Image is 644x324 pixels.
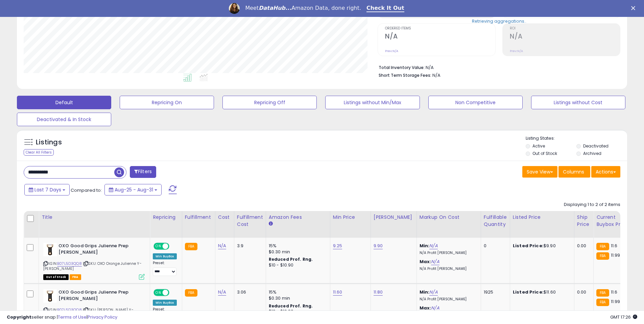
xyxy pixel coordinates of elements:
a: 11.80 [374,289,383,296]
div: 0 [484,243,505,249]
label: Active [532,143,545,149]
div: seller snap | | [7,314,117,321]
div: Listed Price [513,214,571,221]
label: Archived [583,151,601,156]
b: Reduced Prof. Rng. [269,256,313,262]
div: Preset: [153,261,177,276]
span: Aug-25 - Aug-31 [115,186,153,193]
div: Retrieving aggregations.. [472,18,526,24]
small: FBA [596,252,609,260]
span: OFF [168,244,179,249]
div: $11.60 [513,289,569,295]
button: Repricing Off [222,96,317,109]
a: N/A [429,289,437,296]
b: Listed Price: [513,289,544,295]
div: 15% [269,243,325,249]
span: 11.6 [611,289,618,295]
span: OFF [168,290,179,296]
button: Save View [522,166,557,178]
button: Deactivated & In Stock [17,113,111,126]
span: Compared to: [71,187,102,193]
button: Repricing On [120,96,214,109]
a: N/A [431,258,439,265]
span: ON [154,244,163,249]
div: Meet Amazon Data, done right. [245,5,361,11]
b: Max: [420,258,431,265]
div: $9.90 [513,243,569,249]
span: Last 7 Days [34,186,61,193]
img: Profile image for Georgie [229,3,240,14]
strong: Copyright [7,314,31,320]
a: N/A [218,289,226,296]
small: Amazon Fees. [269,221,273,227]
div: Win BuyBox [153,253,177,259]
button: Listings without Min/Max [325,96,420,109]
a: Terms of Use [58,314,87,320]
a: Check It Out [366,5,404,12]
span: 2025-09-8 17:26 GMT [610,314,637,320]
button: Non Competitive [428,96,523,109]
div: $0.30 min [269,295,325,301]
div: Min Price [333,214,368,221]
div: 1925 [484,289,505,295]
span: FBA [70,274,81,280]
button: Aug-25 - Aug-31 [104,184,162,195]
div: Win BuyBox [153,300,177,306]
span: 11.99 [611,298,620,305]
div: $0.30 min [269,249,325,255]
div: $10 - $10.90 [269,262,325,268]
div: Current Buybox Price [596,214,631,228]
label: Deactivated [583,143,609,149]
b: OXO Good Grips Julienne Prep [PERSON_NAME] [58,289,141,303]
span: 11.99 [611,252,620,258]
p: N/A Profit [PERSON_NAME] [420,251,476,255]
small: FBA [185,243,197,250]
div: Clear All Filters [24,149,54,156]
img: 311LefeFIBS._SL40_.jpg [43,289,57,303]
div: Markup on Cost [420,214,478,221]
div: [PERSON_NAME] [374,214,414,221]
div: Fulfillable Quantity [484,214,507,228]
p: N/A Profit [PERSON_NAME] [420,297,476,302]
p: Listing States: [526,135,627,142]
a: N/A [218,242,226,249]
div: ASIN: [43,243,145,279]
a: B07L5D3QQ8 [57,261,82,267]
div: 0.00 [577,289,588,295]
div: Cost [218,214,231,221]
h5: Listings [36,138,62,147]
div: Title [42,214,147,221]
button: Columns [558,166,590,178]
small: FBA [596,299,609,306]
a: 9.90 [374,242,383,249]
p: N/A Profit [PERSON_NAME] [420,267,476,271]
span: All listings that are currently out of stock and unavailable for purchase on Amazon [43,274,69,280]
span: | SKU: OXO Orange Julienne Y-[PERSON_NAME] [43,261,142,271]
div: 0.00 [577,243,588,249]
div: Fulfillment [185,214,212,221]
a: N/A [429,242,437,249]
b: Reduced Prof. Rng. [269,303,313,309]
span: Columns [563,168,584,175]
div: Repricing [153,214,179,221]
small: FBA [596,289,609,297]
a: 9.25 [333,242,342,249]
label: Out of Stock [532,151,557,156]
button: Last 7 Days [24,184,70,195]
div: Amazon Fees [269,214,327,221]
a: Privacy Policy [88,314,117,320]
img: 311LefeFIBS._SL40_.jpg [43,243,57,256]
div: 3.06 [237,289,261,295]
small: FBA [596,243,609,250]
div: 15% [269,289,325,295]
b: OXO Good Grips Julienne Prep [PERSON_NAME] [58,243,141,257]
div: Close [631,6,638,10]
b: Min: [420,242,430,249]
i: DataHub... [259,5,291,11]
b: Min: [420,289,430,295]
div: 3.9 [237,243,261,249]
span: 11.6 [611,242,618,249]
b: Listed Price: [513,242,544,249]
span: ON [154,290,163,296]
div: Displaying 1 to 2 of 2 items [564,202,620,208]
